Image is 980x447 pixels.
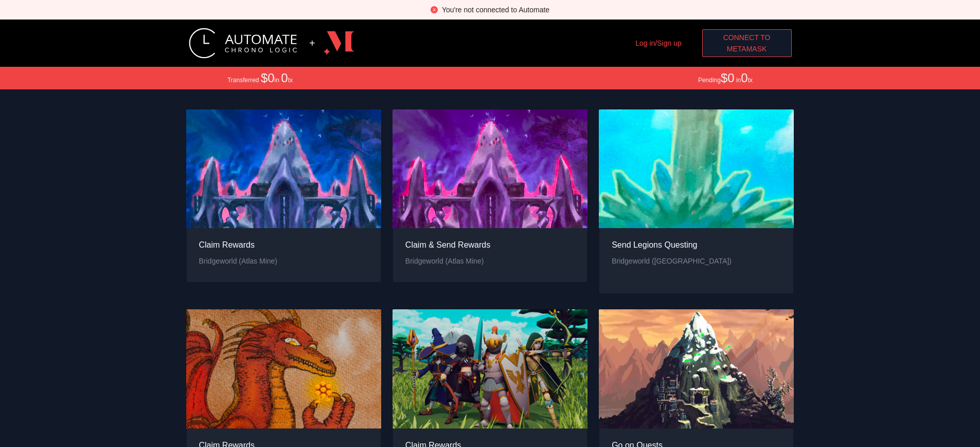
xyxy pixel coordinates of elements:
[721,71,735,85] span: $0
[698,71,753,85] div: Pending in tx
[393,109,587,228] img: Claim & Send Rewards
[405,238,490,251] div: Claim & Send Rewards
[405,255,490,267] div: Bridgeworld (Atlas Mine)
[199,255,278,267] div: Bridgeworld (Atlas Mine)
[599,109,794,228] img: Send Legions Questing
[309,38,315,49] div: +
[189,28,297,59] img: logo
[723,32,771,43] span: Connect to
[227,71,293,85] div: Transferred in tx
[393,309,587,428] img: Claim Rewards
[612,238,732,251] div: Send Legions Questing
[612,255,732,267] div: Bridgeworld ([GEOGRAPHIC_DATA])
[741,71,747,85] span: 0
[431,6,438,13] span: close-circle
[702,29,792,57] button: Connect toMetaMask
[727,43,767,54] span: MetaMask
[324,28,354,59] img: logo
[635,39,682,47] a: Log in/Sign up
[186,109,381,228] img: Claim Rewards
[281,71,288,85] span: 0
[186,309,381,428] img: Claim Rewards
[599,309,794,428] img: Go on Quests
[199,238,278,251] div: Claim Rewards
[261,71,275,85] span: $0
[442,4,549,15] div: You're not connected to Automate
